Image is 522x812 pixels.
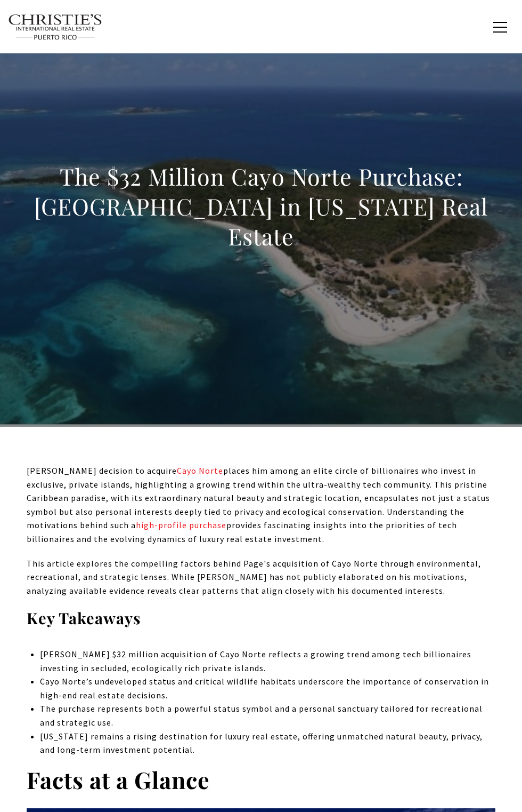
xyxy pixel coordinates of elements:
li: [US_STATE] remains a rising destination for luxury real estate, offering unmatched natural beauty... [40,730,495,757]
strong: Facts at a Glance [27,764,210,795]
p: [PERSON_NAME] decision to acquire places him among an elite circle of billionaires who invest in ... [27,464,495,546]
li: Cayo Norte’s undeveloped status and critical wildlife habitats underscore the importance of conse... [40,675,495,702]
a: Cayo Norte [177,465,223,476]
li: [PERSON_NAME] $32 million acquisition of Cayo Norte reflects a growing trend among tech billionai... [40,648,495,675]
a: high-profile purchase [136,520,226,530]
h1: The $32 Million Cayo Norte Purchase: [GEOGRAPHIC_DATA] in [US_STATE] Real Estate [27,162,495,251]
img: Christie's International Real Estate text transparent background [8,14,103,41]
li: The purchase represents both a powerful status symbol and a personal sanctuary tailored for recre... [40,702,495,729]
p: This article explores the compelling factors behind Page's acquisition of Cayo Norte through envi... [27,557,495,598]
strong: Key Takeaways [27,608,141,628]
